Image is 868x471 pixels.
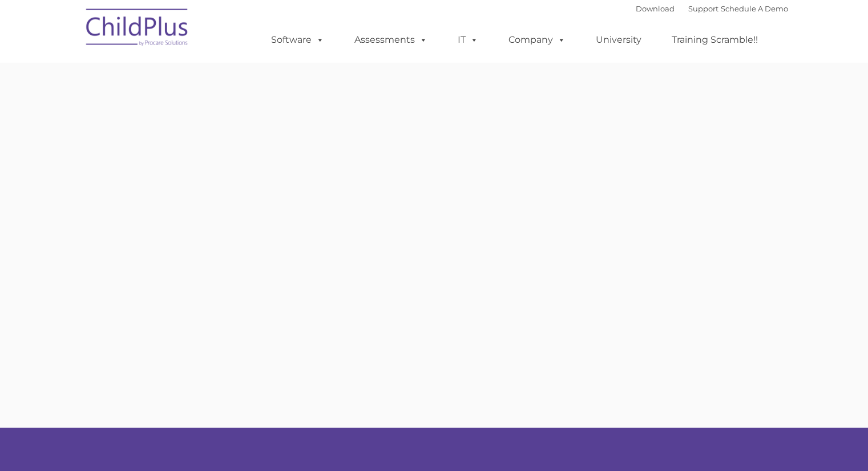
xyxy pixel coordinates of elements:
[688,4,718,13] a: Support
[636,4,788,13] font: |
[497,29,577,51] a: Company
[660,29,769,51] a: Training Scramble!!
[584,29,653,51] a: University
[80,1,195,58] img: ChildPlus by Procare Solutions
[260,29,336,51] a: Software
[343,29,439,51] a: Assessments
[446,29,490,51] a: IT
[721,4,788,13] a: Schedule A Demo
[636,4,675,13] a: Download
